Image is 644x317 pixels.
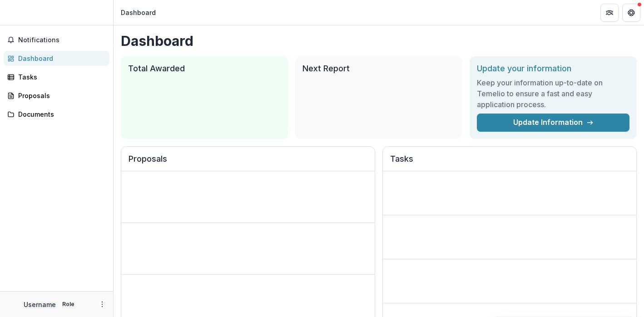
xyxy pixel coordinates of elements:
[129,154,367,171] h2: Proposals
[302,64,455,74] h2: Next Report
[477,114,629,132] a: Update Information
[18,36,106,44] span: Notifications
[24,300,56,309] p: Username
[117,6,159,19] nav: breadcrumb
[4,51,109,66] a: Dashboard
[59,300,77,308] p: Role
[97,299,108,310] button: More
[121,8,156,17] div: Dashboard
[121,33,637,49] h1: Dashboard
[600,4,619,22] button: Partners
[18,91,102,100] div: Proposals
[18,54,102,63] div: Dashboard
[477,64,629,74] h2: Update your information
[4,33,109,47] button: Notifications
[622,4,640,22] button: Get Help
[18,109,102,119] div: Documents
[4,69,109,84] a: Tasks
[477,77,629,110] h3: Keep your information up-to-date on Temelio to ensure a fast and easy application process.
[390,154,629,171] h2: Tasks
[18,72,102,82] div: Tasks
[4,107,109,122] a: Documents
[4,88,109,103] a: Proposals
[128,64,281,74] h2: Total Awarded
